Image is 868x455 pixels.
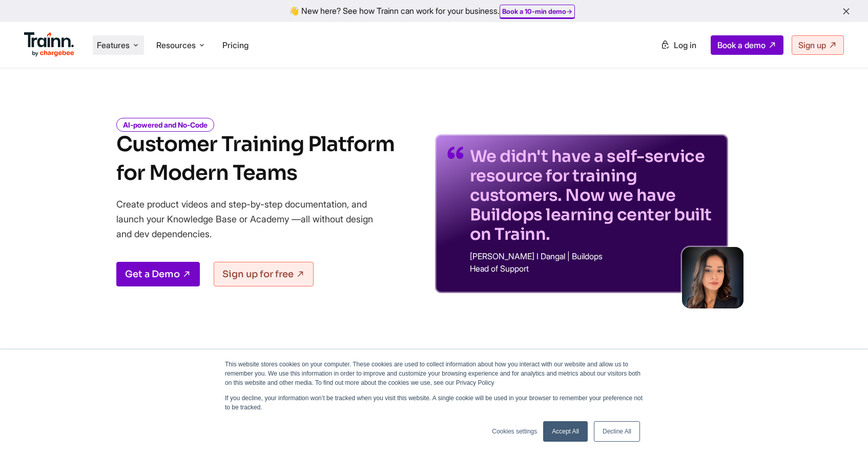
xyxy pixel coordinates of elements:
[222,40,249,50] a: Pricing
[97,39,130,51] span: Features
[717,40,766,50] span: Book a demo
[116,262,200,286] a: Get a Demo
[447,147,464,159] img: quotes-purple.41a7099.svg
[470,264,716,273] p: Head of Support
[792,35,844,55] a: Sign up
[24,32,74,57] img: Trainn Logo
[654,36,702,54] a: Log in
[502,7,572,15] a: Book a 10-min demo→
[116,130,395,188] h1: Customer Training Platform for Modern Teams
[156,39,196,51] span: Resources
[225,360,643,387] p: This website stores cookies on your computer. These cookies are used to collect information about...
[116,118,214,132] i: AI-powered and No-Code
[711,35,783,55] a: Book a demo
[674,40,696,50] span: Log in
[470,252,716,260] p: [PERSON_NAME] I Dangal | Buildops
[682,247,743,308] img: sabina-buildops.d2e8138.png
[470,147,716,244] p: We didn't have a self-service resource for training customers. Now we have Buildops learning cent...
[502,7,566,15] b: Book a 10-min demo
[225,394,643,412] p: If you decline, your information won’t be tracked when you visit this website. A single cookie wi...
[594,421,640,442] a: Decline All
[6,6,862,16] div: 👋 New here? See how Trainn can work for your business.
[798,40,826,50] span: Sign up
[492,427,537,436] a: Cookies settings
[214,262,314,286] a: Sign up for free
[543,421,588,442] a: Accept All
[116,197,388,241] p: Create product videos and step-by-step documentation, and launch your Knowledge Base or Academy —...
